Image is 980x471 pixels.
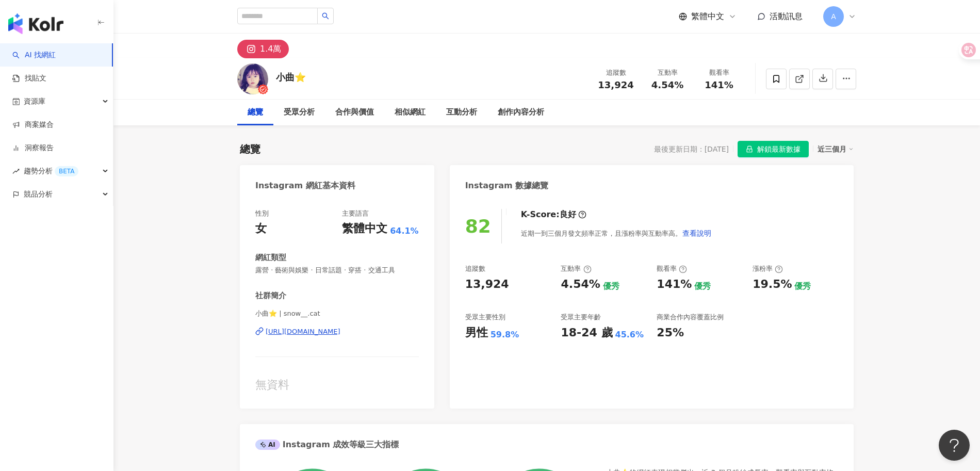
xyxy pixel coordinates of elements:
div: 觀看率 [657,264,687,273]
div: 男性 [465,325,488,341]
div: 近期一到三個月發文頻率正常，且漲粉率與互動率高。 [521,223,712,243]
div: 追蹤數 [465,264,485,273]
span: rise [12,168,20,175]
a: [URL][DOMAIN_NAME] [255,327,419,336]
div: 優秀 [603,281,619,292]
div: 觀看率 [699,68,739,78]
div: 最後更新日期：[DATE] [654,145,729,153]
div: 總覽 [240,142,260,156]
div: 25% [657,325,684,341]
div: 13,924 [465,277,509,293]
div: 受眾主要性別 [465,313,505,322]
div: 繁體中文 [342,221,387,237]
div: Instagram 成效等級三大指標 [255,439,399,450]
div: 互動率 [561,264,591,273]
div: Instagram 數據總覽 [465,180,549,191]
div: 近三個月 [818,142,854,156]
span: 解鎖最新數據 [757,141,801,158]
div: 互動率 [648,68,687,78]
div: 性別 [255,209,269,218]
span: 繁體中文 [691,11,724,22]
span: 13,924 [598,79,633,90]
a: 商案媒合 [12,120,54,130]
span: 64.1% [390,225,419,237]
div: 小曲⭐️ [276,71,306,84]
img: logo [8,13,63,34]
div: 18-24 歲 [561,325,612,341]
div: BETA [55,166,78,176]
span: search [322,12,329,20]
div: 總覽 [248,106,263,119]
a: 找貼文 [12,73,46,84]
div: 相似網紅 [395,106,426,119]
div: 19.5% [753,277,792,293]
span: 趨勢分析 [24,159,78,183]
div: 無資料 [255,377,419,393]
span: A [831,11,836,22]
div: 互動分析 [446,106,477,119]
div: 4.54% [561,277,600,293]
div: Instagram 網紅基本資料 [255,180,355,191]
button: 1.4萬 [237,40,289,58]
div: 141% [657,277,692,293]
div: 優秀 [794,281,811,292]
div: 1.4萬 [260,42,281,56]
div: 受眾分析 [284,106,315,119]
div: 商業合作內容覆蓋比例 [657,313,724,322]
button: 查看說明 [682,223,712,243]
span: lock [746,145,753,153]
span: 露營 · 藝術與娛樂 · 日常話題 · 穿搭 · 交通工具 [255,266,419,275]
span: 141% [705,80,733,90]
span: 資源庫 [24,90,45,113]
div: [URL][DOMAIN_NAME] [266,327,340,336]
div: 漲粉率 [753,264,783,273]
div: 網紅類型 [255,252,286,263]
a: 洞察報告 [12,143,54,153]
div: 創作內容分析 [498,106,544,119]
div: 女 [255,221,267,237]
div: 良好 [560,209,576,220]
div: 優秀 [694,281,711,292]
span: 小曲⭐️ | snow__.cat [255,309,419,318]
button: 解鎖最新數據 [738,141,809,157]
span: 4.54% [651,80,683,90]
div: 45.6% [615,329,644,340]
a: searchAI 找網紅 [12,50,56,60]
span: 查看說明 [682,229,711,237]
span: 活動訊息 [770,11,803,21]
span: 競品分析 [24,183,53,206]
div: 59.8% [491,329,519,340]
div: 82 [465,216,491,237]
div: 追蹤數 [596,68,635,78]
div: 合作與價值 [335,106,374,119]
div: 受眾主要年齡 [561,313,601,322]
div: 主要語言 [342,209,369,218]
div: AI [255,440,280,450]
div: 社群簡介 [255,290,286,301]
iframe: Help Scout Beacon - Open [939,430,970,461]
img: KOL Avatar [237,63,268,94]
div: K-Score : [521,209,586,220]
